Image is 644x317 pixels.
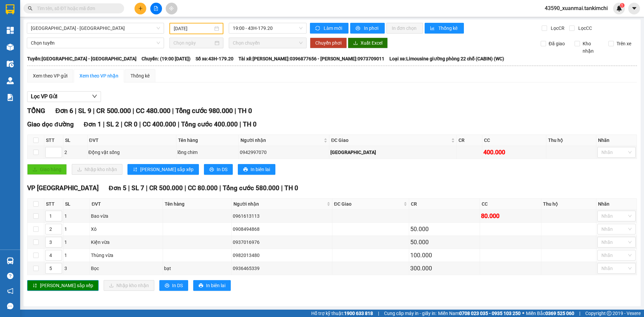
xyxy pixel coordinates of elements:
[27,56,137,61] b: Tuyến: [GEOGRAPHIC_DATA] - [GEOGRAPHIC_DATA]
[27,120,74,128] span: Giao dọc đường
[410,237,479,247] div: 50.000
[140,166,194,173] span: [PERSON_NAME] sắp xếp
[324,24,343,32] span: Làm mới
[176,135,239,146] th: Tên hàng
[84,120,102,128] span: Đơn 1
[184,184,186,192] span: |
[483,148,545,157] div: 400.000
[143,120,176,128] span: CC 400.000
[430,26,436,31] span: bar-chart
[132,107,134,115] span: |
[178,120,179,128] span: |
[238,107,252,115] span: TH 0
[163,199,232,210] th: Tên hàng
[106,120,119,128] span: SL 2
[90,199,163,210] th: ĐVT
[175,107,233,115] span: Tổng cước 980.000
[541,199,596,210] th: Thu hộ
[315,26,321,31] span: sync
[188,184,218,192] span: CC 80.000
[233,239,331,246] div: 0937016976
[223,184,279,192] span: Tổng cước 580.000
[311,310,373,317] span: Hỗ trợ kỹ thuật:
[63,199,90,210] th: SL
[149,184,183,192] span: CR 500.000
[64,252,89,259] div: 1
[310,23,348,34] button: syncLàm mới
[159,280,188,291] button: printerIn DS
[545,311,574,316] strong: 0369 525 060
[64,265,89,272] div: 3
[576,24,593,32] span: Lọc CC
[331,137,449,144] span: ĐC Giao
[172,282,183,289] span: In DS
[64,149,86,156] div: 2
[410,251,479,260] div: 100.000
[91,265,161,272] div: Bọc
[27,164,67,175] button: uploadGiao hàng
[410,264,479,273] div: 300.000
[620,3,625,8] sup: 1
[173,39,213,47] input: Chọn ngày
[598,200,635,208] div: Nhãn
[27,91,101,102] button: Lọc VP Gửi
[89,149,175,156] div: Động vật sống
[196,55,233,62] span: Số xe: 43H-179.20
[233,200,325,208] span: Người nhận
[31,92,57,101] span: Lọc VP Gửi
[7,94,14,101] img: solution-icon
[44,199,63,210] th: STT
[580,40,603,55] span: Kho nhận
[79,72,118,80] div: Xem theo VP nhận
[233,38,303,48] span: Chọn chuyến
[91,252,161,259] div: Thùng vừa
[91,239,161,246] div: Kiện vừa
[598,137,635,144] div: Nhãn
[240,137,323,144] span: Người nhận
[154,6,158,11] span: file-add
[130,72,150,80] div: Thống kê
[7,273,13,279] span: question-circle
[628,3,640,14] button: caret-down
[607,311,611,316] span: copyright
[281,184,283,192] span: |
[238,55,384,62] span: Tài xế: [PERSON_NAME]:0396877656 - [PERSON_NAME]:0973709011
[631,5,637,11] span: caret-down
[133,167,138,172] span: sort-ascending
[459,311,521,316] strong: 0708 023 035 - 0935 103 250
[233,265,331,272] div: 0936465339
[33,283,37,288] span: sort-ascending
[75,107,76,115] span: |
[209,167,214,172] span: printer
[181,120,238,128] span: Tổng cước 400.000
[330,149,455,156] div: [GEOGRAPHIC_DATA]
[164,265,231,272] div: bạt
[425,23,464,34] button: bar-chartThống kê
[350,23,385,34] button: printerIn phơi
[96,107,131,115] span: CR 500.000
[234,107,236,115] span: |
[165,283,169,288] span: printer
[384,310,436,317] span: Cung cấp máy in - giấy in:
[169,6,174,11] span: aim
[243,167,248,172] span: printer
[28,6,33,11] span: search
[6,4,14,14] img: logo-vxr
[128,184,130,192] span: |
[546,40,568,47] span: Đã giao
[364,24,379,32] span: In phơi
[124,120,138,128] span: CR 0
[131,184,144,192] span: SL 7
[344,311,373,316] strong: 1900 633 818
[526,310,574,317] span: Miền Bắc
[238,164,275,175] button: printerIn biên lai
[7,44,14,51] img: warehouse-icon
[621,3,623,8] span: 1
[64,225,89,233] div: 1
[136,107,170,115] span: CC 480.000
[27,280,99,291] button: sort-ascending[PERSON_NAME] sắp xếp
[482,135,546,146] th: CC
[378,310,379,317] span: |
[138,6,143,11] span: plus
[233,212,331,220] div: 0961613113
